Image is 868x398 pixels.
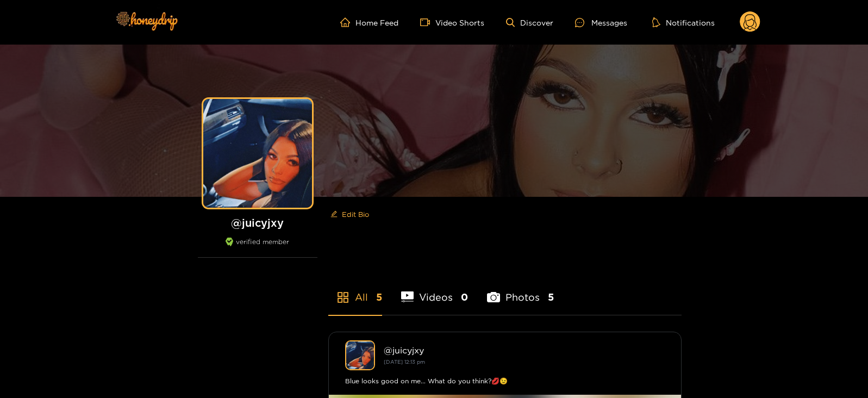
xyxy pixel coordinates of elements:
span: 5 [548,290,554,304]
li: All [328,266,382,315]
img: juicyjxy [345,340,375,370]
h1: @ juicyjxy [198,216,317,229]
li: Videos [401,266,469,315]
a: Video Shorts [420,17,484,27]
span: 5 [376,290,382,304]
div: verified member [198,238,317,258]
span: home [340,17,355,27]
button: editEdit Bio [328,206,371,223]
button: Notifications [649,17,718,28]
div: @ juicyjxy [384,345,665,355]
a: Discover [506,18,553,27]
div: Messages [575,16,627,29]
span: Edit Bio [342,209,369,220]
span: edit [330,210,338,219]
span: 0 [461,290,468,304]
span: appstore [336,291,349,304]
a: Home Feed [340,17,398,27]
small: [DATE] 12:13 pm [384,359,425,365]
div: Blue looks good on me... What do you think?💋😉 [345,376,665,387]
li: Photos [487,266,554,315]
span: video-camera [420,17,435,27]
